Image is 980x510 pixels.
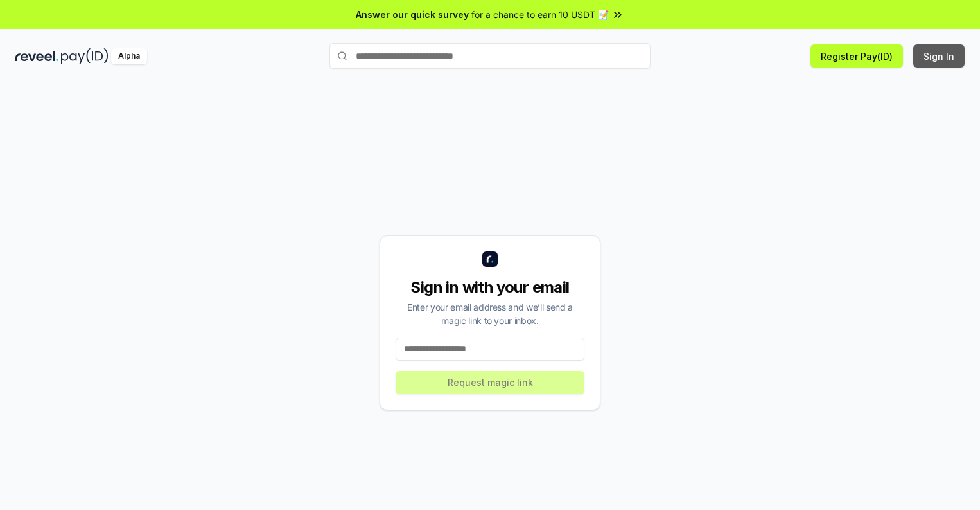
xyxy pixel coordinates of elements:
[61,48,109,64] img: pay_id
[810,44,903,68] button: Register Pay(ID)
[15,48,58,64] img: reveel_dark
[356,8,469,21] span: Answer our quick survey
[913,44,965,68] button: Sign In
[396,300,584,327] div: Enter your email address and we’ll send a magic link to your inbox.
[111,48,147,64] div: Alpha
[396,277,584,298] div: Sign in with your email
[471,8,609,21] span: for a chance to earn 10 USDT 📝
[482,251,498,267] img: logo_small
